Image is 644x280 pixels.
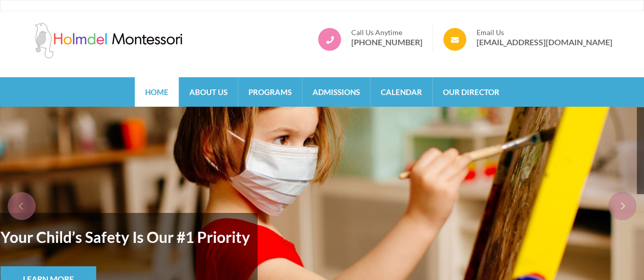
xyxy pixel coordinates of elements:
[238,77,302,107] a: Programs
[477,37,612,47] a: [EMAIL_ADDRESS][DOMAIN_NAME]
[351,28,423,37] span: Call Us Anytime
[477,28,612,37] span: Email Us
[8,192,36,220] div: prev
[179,77,238,107] a: About Us
[371,77,432,107] a: Calendar
[32,23,185,58] img: Holmdel Montessori School
[433,77,510,107] a: Our Director
[135,77,179,107] a: Home
[351,37,423,47] a: [PHONE_NUMBER]
[302,77,370,107] a: Admissions
[608,192,636,220] div: next
[1,221,250,253] strong: Your Child’s Safety Is Our #1 Priority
